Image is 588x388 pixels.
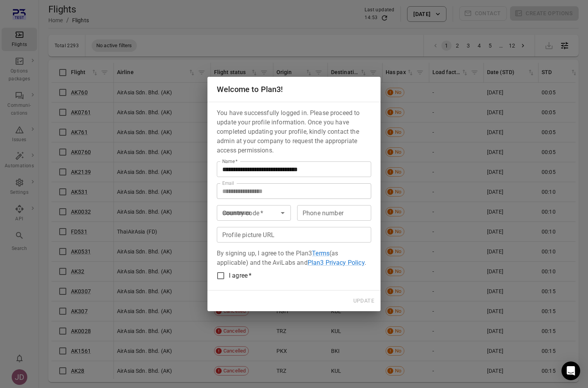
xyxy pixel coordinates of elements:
p: By signing up, I agree to the Plan3 (as applicable) and the AviLabs and . [217,249,371,268]
a: Terms [312,250,329,257]
div: Open Intercom Messenger [561,361,580,380]
label: Name [222,158,238,165]
button: Open [277,207,288,218]
h2: Welcome to Plan3! [207,77,381,102]
span: I agree [229,272,248,279]
a: Plan3 Privacy Policy [308,259,365,266]
label: Email [222,180,234,186]
p: You have successfully logged in. Please proceed to update your profile information. Once you have... [217,108,371,155]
